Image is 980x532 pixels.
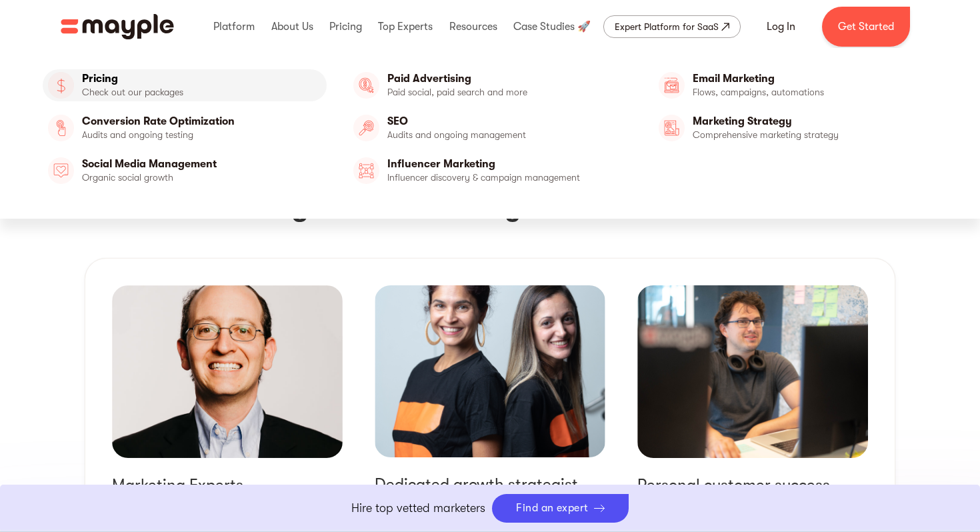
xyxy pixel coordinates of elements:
p: Personal customer success [637,474,868,495]
div: Resources [446,5,501,48]
p: Dedicated growth strategist [375,473,605,495]
div: Platform [210,5,258,48]
p: Hire top vetted marketers [351,499,485,517]
div: Expert Platform for SaaS [615,19,719,35]
a: home [61,14,174,39]
div: Pricing [326,5,365,48]
a: Get Started [822,7,910,47]
a: Log In [751,11,811,43]
div: Top Experts [375,5,436,48]
p: Marketing Experts [112,474,343,495]
div: Find an expert [516,502,589,515]
iframe: Chat Widget [767,388,980,532]
img: Mayple logo [61,14,174,39]
a: Expert Platform for SaaS [603,15,741,38]
div: About Us [268,5,317,48]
